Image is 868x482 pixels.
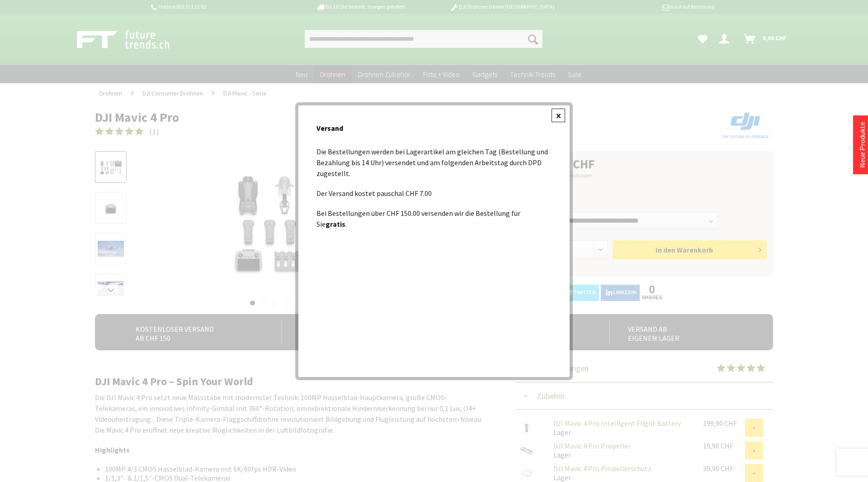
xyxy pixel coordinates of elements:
p: Die Bestellungen werden bei Lagerartikel am gleichen Tag (Bestellung und Bezahlung bis 14 Uhr) ve... [316,146,552,179]
p: Bei Bestellungen über CHF 150.00 versenden wir die Bestellung für Sie . [316,208,552,229]
strong: gratis [325,220,345,229]
a: Neue Produkte [858,122,867,168]
div: Versand [316,115,552,137]
p: Der Versand kostet pauschal CHF 7.00 [316,188,552,199]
